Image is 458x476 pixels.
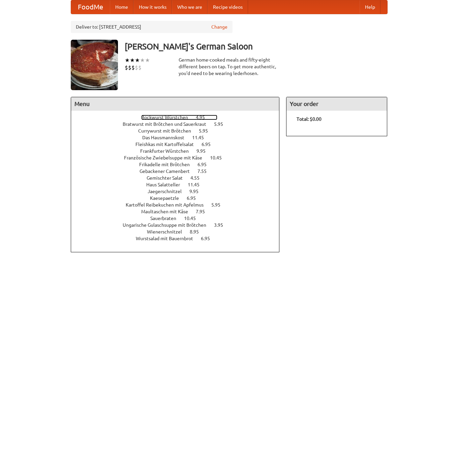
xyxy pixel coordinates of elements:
div: Deliver to: [STREET_ADDRESS] [71,21,233,33]
a: Home [110,0,133,14]
a: How it works [133,0,172,14]
span: Das Hausmannskost [142,135,191,140]
a: Frankfurter Würstchen 9.95 [140,148,218,154]
a: Kartoffel Reibekuchen mit Apfelmus 5.95 [126,202,233,208]
span: 7.55 [197,169,213,174]
img: angular.jpg [71,40,118,90]
a: Französische Zwiebelsuppe mit Käse 10.45 [124,155,234,160]
span: Maultaschen mit Käse [141,209,195,214]
h4: Your order [286,97,387,111]
span: Gebackener Camenbert [140,169,196,174]
span: 7.95 [196,209,212,214]
a: Maultaschen mit Käse 7.95 [141,209,217,214]
span: 9.95 [189,189,205,194]
span: Sauerbraten [150,216,183,221]
b: Total: $0.00 [297,116,322,122]
span: Haus Salatteller [146,182,187,187]
a: Haus Salatteller 11.45 [146,182,212,187]
span: 6.95 [201,236,217,241]
li: ★ [125,57,130,64]
li: $ [131,64,135,71]
li: ★ [145,57,150,64]
li: ★ [140,57,145,64]
span: 5.95 [211,202,227,208]
span: Wurstsalad mit Bauernbrot [136,236,200,241]
span: Kartoffel Reibekuchen mit Apfelmus [126,202,210,208]
a: Currywurst mit Brötchen 5.95 [138,128,220,134]
span: Bockwurst Würstchen [141,115,195,120]
a: Sauerbraten 10.45 [150,216,208,221]
span: Wienerschnitzel [147,229,189,234]
span: Currywurst mit Brötchen [138,128,198,134]
a: Recipe videos [208,0,248,14]
span: 4.55 [190,175,206,181]
a: Wurstsalad mit Bauernbrot 6.95 [136,236,222,241]
a: Bratwurst mit Brötchen und Sauerkraut 5.95 [123,121,236,127]
span: 6.95 [187,195,203,201]
span: 11.45 [192,135,211,140]
li: $ [138,64,142,71]
h4: Menu [71,97,279,111]
a: Bockwurst Würstchen 4.95 [141,115,217,120]
li: $ [128,64,131,71]
span: Frikadelle mit Brötchen [139,162,196,167]
span: 11.45 [188,182,206,187]
a: Kaesepaetzle 6.95 [150,195,208,201]
span: Ungarische Gulaschsuppe mit Brötchen [123,222,213,228]
a: Das Hausmannskost 11.45 [142,135,216,140]
li: $ [135,64,138,71]
span: 6.95 [197,162,213,167]
a: Ungarische Gulaschsuppe mit Brötchen 3.95 [123,222,236,228]
span: 5.95 [199,128,215,134]
span: Frankfurter Würstchen [140,148,195,154]
span: Kaesepaetzle [150,195,186,201]
a: Frikadelle mit Brötchen 6.95 [139,162,219,167]
span: Fleishkas mit Kartoffelsalat [135,142,201,147]
span: 8.95 [190,229,206,234]
a: Gemischter Salat 4.55 [147,175,212,181]
a: Change [211,24,227,30]
a: Gebackener Camenbert 7.55 [140,169,219,174]
span: 3.95 [214,222,230,228]
span: 4.95 [196,115,212,120]
span: Gemischter Salat [147,175,189,181]
li: $ [125,64,128,71]
a: Who we are [172,0,208,14]
a: Jaegerschnitzel 9.95 [148,189,211,194]
span: Bratwurst mit Brötchen und Sauerkraut [123,121,213,127]
span: 10.45 [184,216,203,221]
span: 9.95 [196,148,212,154]
span: Französische Zwiebelsuppe mit Käse [124,155,209,160]
span: Jaegerschnitzel [148,189,188,194]
span: 6.95 [202,142,217,147]
h3: [PERSON_NAME]'s German Saloon [125,40,388,53]
a: Wienerschnitzel 8.95 [147,229,211,234]
a: Fleishkas mit Kartoffelsalat 6.95 [135,142,223,147]
span: 5.95 [214,121,230,127]
li: ★ [130,57,135,64]
li: ★ [135,57,140,64]
span: 10.45 [210,155,228,160]
a: Help [360,0,380,14]
div: German home-cooked meals and fifty-eight different beers on tap. To get more authentic, you'd nee... [179,57,280,77]
a: FoodMe [71,0,110,14]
